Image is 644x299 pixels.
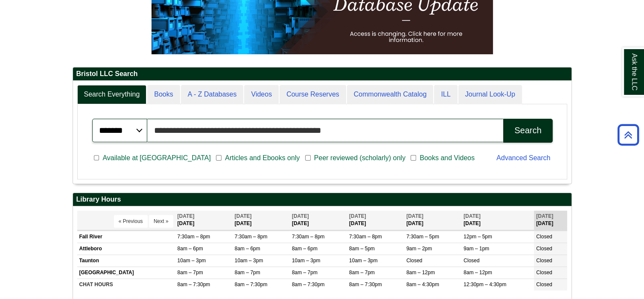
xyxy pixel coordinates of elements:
th: [DATE] [461,211,534,230]
a: Commonwealth Catalog [347,85,434,104]
span: [DATE] [178,213,195,219]
span: 7:30am – 8pm [235,234,268,240]
a: Videos [244,85,279,104]
td: CHAT HOURS [77,279,175,291]
a: Advanced Search [496,154,550,161]
a: A - Z Databases [181,85,244,104]
a: Books [147,85,180,104]
span: Articles and Ebooks only [221,153,303,163]
span: 8am – 6pm [178,246,203,252]
span: 8am – 7:30pm [178,281,210,287]
span: 10am – 3pm [235,258,263,264]
span: [DATE] [292,213,309,219]
input: Peer reviewed (scholarly) only [305,154,311,162]
th: [DATE] [290,211,347,230]
span: 7:30am – 5pm [406,234,439,240]
span: Closed [536,246,552,252]
span: 8am – 12pm [406,270,435,276]
input: Articles and Ebooks only [216,154,221,162]
span: 8am – 7:30pm [235,281,268,287]
span: 12pm – 5pm [463,234,492,240]
span: Peer reviewed (scholarly) only [311,153,409,163]
th: [DATE] [534,211,567,230]
th: [DATE] [347,211,404,230]
button: Next » [149,215,173,228]
h2: Library Hours [73,193,571,206]
th: [DATE] [404,211,461,230]
div: Search [514,126,541,135]
button: « Previous [114,215,148,228]
span: 8am – 5pm [349,246,375,252]
span: 9am – 1pm [463,246,489,252]
th: [DATE] [175,211,233,230]
span: 10am – 3pm [178,258,206,264]
span: 8am – 6pm [292,246,318,252]
span: [DATE] [349,213,366,219]
span: 8am – 7:30pm [292,281,325,287]
span: Closed [536,234,552,240]
td: Attleboro [77,243,175,255]
td: Fall River [77,231,175,243]
span: Closed [536,270,552,276]
span: 9am – 2pm [406,246,432,252]
span: 7:30am – 8pm [292,234,325,240]
h2: Bristol LLC Search [73,67,571,81]
span: 8am – 7:30pm [349,281,382,287]
span: Books and Videos [416,153,478,163]
span: 8am – 7pm [178,270,203,276]
span: Closed [463,258,479,264]
span: Closed [406,258,422,264]
a: Course Reserves [280,85,346,104]
a: Back to Top [615,129,642,141]
span: Closed [536,281,552,287]
span: 7:30am – 8pm [178,234,210,240]
td: Taunton [77,255,175,267]
input: Available at [GEOGRAPHIC_DATA] [94,154,99,162]
span: [DATE] [463,213,481,219]
span: 8am – 6pm [235,246,260,252]
span: 8am – 7pm [235,270,260,276]
a: Search Everything [77,85,147,104]
span: [DATE] [235,213,252,219]
a: Journal Look-Up [458,85,522,104]
span: Closed [536,258,552,264]
span: Available at [GEOGRAPHIC_DATA] [99,153,214,163]
span: [DATE] [536,213,553,219]
td: [GEOGRAPHIC_DATA] [77,267,175,278]
input: Books and Videos [411,154,416,162]
a: ILL [434,85,457,104]
span: 10am – 3pm [349,258,378,264]
button: Search [503,119,552,143]
span: 8am – 12pm [463,270,492,276]
span: 8am – 7pm [349,270,375,276]
span: 8am – 4:30pm [406,281,439,287]
span: 7:30am – 8pm [349,234,382,240]
span: 10am – 3pm [292,258,321,264]
span: 12:30pm – 4:30pm [463,281,506,287]
th: [DATE] [233,211,290,230]
span: [DATE] [406,213,423,219]
span: 8am – 7pm [292,270,318,276]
